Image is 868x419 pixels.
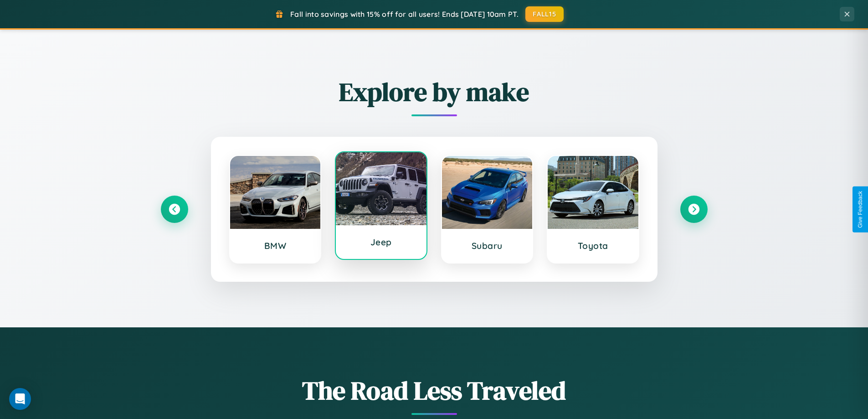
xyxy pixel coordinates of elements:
h2: Explore by make [161,74,708,109]
span: Fall into savings with 15% off for all users! Ends [DATE] 10am PT. [290,10,519,19]
div: Give Feedback [857,191,863,228]
h3: Subaru [451,240,524,251]
div: Open Intercom Messenger [9,388,31,410]
h1: The Road Less Traveled [161,373,708,408]
h3: BMW [239,240,312,251]
button: FALL15 [525,6,564,22]
h3: Jeep [345,237,417,248]
h3: Toyota [557,240,629,251]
